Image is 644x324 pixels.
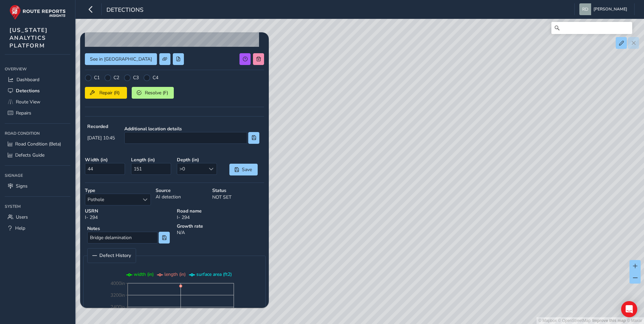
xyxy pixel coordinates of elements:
span: Pothole [85,194,139,205]
strong: Notes [87,225,170,232]
span: Route View [16,99,40,105]
a: Detections [5,85,70,96]
strong: Depth ( in ) [177,157,218,163]
label: C3 [133,74,139,81]
div: AI detection [153,185,210,208]
strong: Source [156,187,207,194]
a: Signs [5,181,70,192]
button: Resolve (F) [132,87,174,99]
input: Search [551,22,632,34]
span: Signs [16,183,28,189]
button: See in Route View [85,53,157,65]
strong: Type [85,187,151,194]
tspan: 3200in [110,292,125,299]
strong: Road name [177,208,264,214]
tspan: 4000in [110,280,125,287]
span: Resolve (F) [144,90,169,96]
p: NOT SET [212,194,264,201]
span: width (in) [134,271,154,278]
span: Help [15,225,25,231]
a: Repairs [5,107,70,119]
div: Overview [5,64,70,74]
img: rr logo [9,5,66,20]
div: I- 294 [174,205,266,223]
span: Users [16,214,28,220]
label: C4 [153,74,158,81]
div: N/A [174,221,266,248]
a: Road Condition (Beta) [5,138,70,150]
a: Route View [5,96,70,107]
tspan: 2400in [110,304,125,311]
span: surface area (ft2) [196,271,232,278]
span: [DATE] 10:45 [87,135,115,141]
button: Save [229,164,258,175]
span: Defects Guide [15,152,44,158]
a: Defect History [88,249,136,263]
a: Help [5,223,70,234]
strong: Status [212,187,264,194]
strong: Recorded [87,123,115,130]
div: Open Intercom Messenger [621,301,637,317]
span: length (in) [164,271,186,278]
strong: Additional location details [124,126,259,132]
div: Signage [5,170,70,181]
span: Detections [106,6,143,15]
img: diamond-layout [579,3,591,15]
a: Users [5,212,70,223]
span: Detections [16,88,40,94]
span: Repairs [16,110,31,116]
span: See in [GEOGRAPHIC_DATA] [90,56,152,62]
label: C2 [114,74,119,81]
span: Save [241,166,253,173]
div: Road Condition [5,128,70,138]
button: Repair (R) [85,87,127,99]
span: Dashboard [17,76,39,83]
div: System [5,201,70,212]
button: [PERSON_NAME] [579,3,630,15]
span: Road Condition (Beta) [15,141,61,147]
div: Select a type [139,194,151,205]
strong: Growth rate [177,223,264,229]
span: [US_STATE] ANALYTICS PLATFORM [9,26,48,50]
span: [PERSON_NAME] [593,3,627,15]
a: Dashboard [5,74,70,85]
span: Repair (R) [97,90,122,96]
strong: Length ( in ) [131,157,172,163]
strong: Width ( in ) [85,157,126,163]
div: I- 294 [83,205,174,223]
span: Defect History [99,253,131,258]
a: Defects Guide [5,150,70,161]
strong: USRN [85,208,172,214]
label: C1 [94,74,100,81]
span: >0 [177,163,205,174]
